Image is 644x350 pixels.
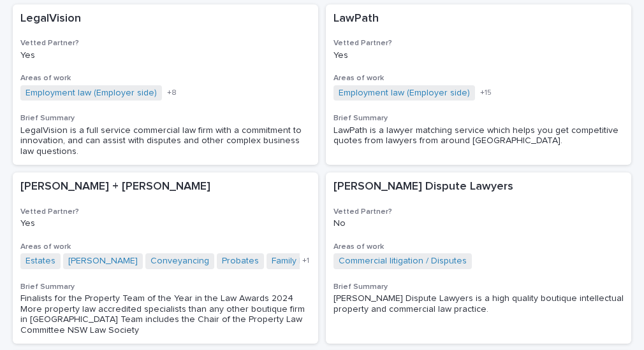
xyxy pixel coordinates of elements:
h3: Brief Summary [333,113,624,123]
p: [PERSON_NAME] + [PERSON_NAME] [20,180,311,194]
p: [PERSON_NAME] Dispute Lawyers [333,180,624,194]
h3: Areas of work [333,242,624,252]
h3: Areas of work [20,242,311,252]
h3: Brief Summary [20,282,311,292]
div: LegalVision is a full service commercial law firm with a commitment to innovation, and can assist... [20,125,311,157]
a: LegalVisionVetted Partner?YesAreas of workEmployment law (Employer side) +8Brief SummaryLegalVisi... [13,4,318,165]
h3: Areas of work [20,73,311,83]
span: + 1 [302,257,309,265]
a: Employment law (Employer side) [26,88,157,99]
h3: Brief Summary [333,282,624,292]
a: LawPathVetted Partner?YesAreas of workEmployment law (Employer side) +15Brief SummaryLawPath is a... [326,4,631,165]
p: LawPath [333,12,624,26]
h3: Vetted Partner? [333,38,624,48]
div: Finalists for the Property Team of the Year in the Law Awards 2024 More property law accredited s... [20,293,311,336]
p: Yes [20,50,311,61]
a: Employment law (Employer side) [339,88,470,99]
a: [PERSON_NAME] Dispute LawyersVetted Partner?NoAreas of workCommercial litigation / Disputes Brief... [326,172,631,344]
h3: Vetted Partner? [20,38,311,48]
div: [PERSON_NAME] Dispute Lawyers is a high quality boutique intellectual property and commercial law... [333,293,624,315]
a: [PERSON_NAME] [68,256,138,267]
a: Estates [26,256,55,267]
p: Yes [333,50,624,61]
h3: Vetted Partner? [20,207,311,217]
h3: Areas of work [333,73,624,83]
p: No [333,218,624,229]
p: LegalVision [20,12,311,26]
span: + 8 [167,89,177,97]
a: Conveyancing [150,256,209,267]
span: + 15 [480,89,492,97]
h3: Vetted Partner? [333,207,624,217]
a: Family law [272,256,312,267]
a: [PERSON_NAME] + [PERSON_NAME]Vetted Partner?YesAreas of workEstates [PERSON_NAME] Conveyancing Pr... [13,172,318,344]
p: Yes [20,218,311,229]
a: Commercial litigation / Disputes [339,256,467,267]
a: Probates [222,256,259,267]
h3: Brief Summary [20,113,311,123]
div: LawPath is a lawyer matching service which helps you get competitive quotes from lawyers from aro... [333,125,624,147]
